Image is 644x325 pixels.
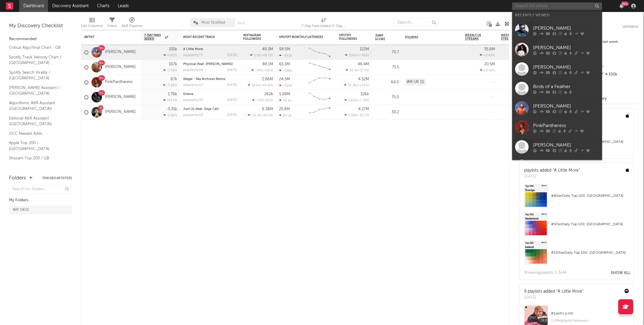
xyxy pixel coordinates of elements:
[375,79,399,86] div: 64.0
[551,249,629,256] div: # 100 on Daily Top 100: [GEOGRAPHIC_DATA]
[375,64,399,71] div: 71.5
[344,113,369,117] div: ( )
[183,78,225,81] a: Illegal - Nia Archives Remix
[533,102,599,110] div: [PERSON_NAME]
[9,175,26,182] div: Folders
[81,15,103,32] div: Edit Columns
[237,22,245,25] button: Save
[551,221,629,228] div: # 97 on Daily Top 100: [GEOGRAPHIC_DATA]
[348,84,356,87] span: 27.3k
[375,94,399,101] div: 75.0
[598,71,638,78] div: 100k
[512,157,602,176] a: [PERSON_NAME]
[358,62,369,66] div: 46.4M
[360,47,369,51] div: 122M
[183,63,237,66] div: Physical (feat. Troye Sivan)
[350,69,358,72] span: 32.3k
[520,212,634,241] a: #97onDaily Top 100: [GEOGRAPHIC_DATA]
[9,115,66,127] a: Editorial A&R Assistant ([GEOGRAPHIC_DATA])
[252,114,261,117] span: -11.2k
[183,35,228,39] div: Most Recent Track
[9,140,66,152] a: Apple Top 200 / [GEOGRAPHIC_DATA]
[252,98,273,102] div: ( )
[344,98,369,102] div: ( )
[163,68,177,72] div: -2.39 %
[279,99,291,102] div: 36.5k
[533,83,599,90] div: Birds of a Feather
[9,69,66,81] a: Spotify Search Virality / [GEOGRAPHIC_DATA]
[243,34,264,41] div: Instagram Followers
[279,92,290,96] div: 5.98M
[227,54,237,57] div: [DATE]
[551,317,629,324] div: 2.29M playlist followers
[183,108,237,111] div: Just Us (feat. Doja Cat)
[262,77,273,81] div: 2.86M
[621,1,629,6] div: 99 +
[279,62,290,66] div: 65.3M
[524,288,583,295] div: 9 playlists added
[358,114,368,117] span: -22.7 %
[551,192,629,199] div: # 82 on Daily Top 100: [GEOGRAPHIC_DATA]
[306,75,333,90] svg: Chart title
[163,113,177,117] div: -2.8k %
[512,137,602,157] a: [PERSON_NAME]
[520,241,634,269] a: #100onDaily Top 100: [GEOGRAPHIC_DATA]
[279,54,292,58] div: -661k
[279,77,290,81] div: 24.5M
[484,62,495,66] div: 20.5M
[357,99,368,102] span: +7.13 %
[306,105,333,120] svg: Chart title
[512,2,602,10] input: Search for artists
[107,15,117,32] div: Filters
[169,47,177,51] div: 335k
[254,54,261,57] span: 5.4k
[405,36,450,39] div: Folders
[144,34,163,41] span: 7-Day Fans Added
[201,21,225,25] span: Most Notified
[533,44,599,51] div: [PERSON_NAME]
[262,47,273,51] div: 49.3M
[261,84,272,87] span: -46.6 %
[622,24,638,30] button: Untrack
[13,206,29,214] div: WR UK ( 1 )
[183,78,237,81] div: Illegal - Nia Archives Remix
[105,50,136,55] a: [PERSON_NAME]
[501,34,523,41] span: Weekly UK Streams
[556,289,583,294] a: "A Little More"
[9,54,66,66] a: Spotify Track Velocity Chart / [GEOGRAPHIC_DATA]
[171,77,177,81] div: 67k
[512,20,602,40] a: [PERSON_NAME]
[553,168,580,173] a: "A Little More"
[183,114,203,117] div: popularity: 69
[348,114,357,117] span: 5.08k
[84,35,129,39] div: Artist
[183,48,203,51] a: A Little More
[301,15,346,32] div: 7-Day Fans Added (7-Day Fans Added)
[533,25,599,32] div: [PERSON_NAME]
[515,12,599,19] div: Recently Viewed
[339,34,360,41] div: Spotify Followers
[306,60,333,75] svg: Chart title
[349,54,356,57] span: 115k
[345,53,369,57] div: ( )
[264,92,273,96] div: 262k
[279,35,324,39] div: Spotify Monthly Listeners
[405,78,426,86] div: WR UK (1)
[9,155,66,161] a: Shazam Top 200 / GB
[227,114,237,117] div: [DATE]
[356,54,368,57] span: +7.49 %
[598,63,638,71] div: --
[375,109,399,116] div: 39.2
[512,98,602,118] a: [PERSON_NAME]
[358,107,369,111] div: 4.27M
[279,114,292,117] div: 80.2k
[105,95,136,100] a: [PERSON_NAME]
[533,141,599,149] div: [PERSON_NAME]
[358,77,369,81] div: 4.52M
[375,34,390,41] div: Jump Score
[183,93,193,96] a: Drama
[348,99,356,102] span: 1.65k
[619,4,624,8] button: 99+
[255,69,262,72] span: -34k
[306,45,333,60] svg: Chart title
